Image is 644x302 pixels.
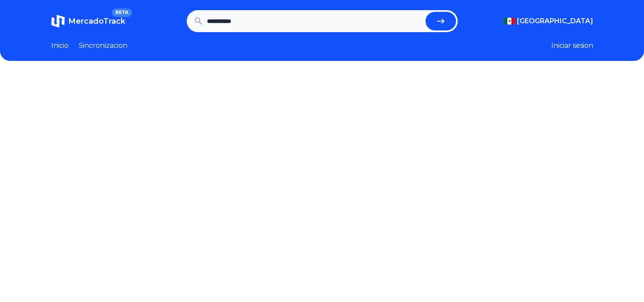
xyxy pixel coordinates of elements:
[51,14,125,28] a: MercadoTrackBETA
[551,41,593,51] button: Iniciar sesion
[112,8,132,17] span: BETA
[503,16,593,26] button: [GEOGRAPHIC_DATA]
[68,16,125,26] span: MercadoTrack
[503,18,515,25] img: Mexico
[517,16,593,26] span: [GEOGRAPHIC_DATA]
[79,41,127,51] a: Sincronizacion
[51,41,69,51] a: Inicio
[51,14,65,28] img: MercadoTrack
